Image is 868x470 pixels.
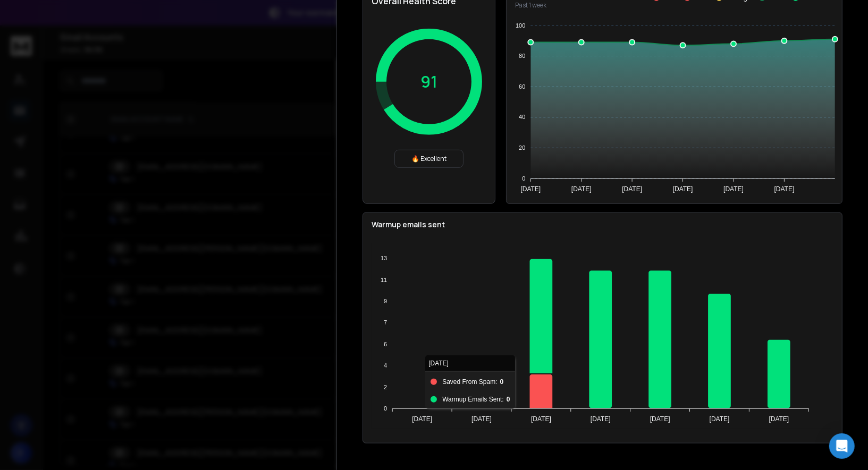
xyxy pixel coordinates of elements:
tspan: 60 [519,83,525,90]
tspan: 0 [522,175,525,182]
tspan: 0 [384,405,387,412]
tspan: [DATE] [531,416,551,423]
tspan: [DATE] [591,416,611,423]
tspan: [DATE] [650,416,670,423]
div: 🔥 Excellent [394,150,464,168]
tspan: 2 [384,384,387,390]
tspan: [DATE] [774,185,795,193]
tspan: [DATE] [520,185,541,193]
tspan: 6 [384,341,387,347]
tspan: 13 [381,255,387,262]
p: 91 [420,72,437,91]
tspan: [DATE] [723,185,744,193]
tspan: 4 [384,362,387,369]
tspan: 20 [519,144,525,151]
tspan: [DATE] [710,416,730,423]
p: Warmup emails sent [372,219,833,230]
tspan: [DATE] [769,416,789,423]
tspan: 100 [516,22,525,29]
div: Open Intercom Messenger [829,433,855,459]
tspan: [DATE] [571,185,592,193]
tspan: [DATE] [412,416,432,423]
tspan: 11 [381,277,387,283]
p: Past 1 week [515,1,592,10]
tspan: 7 [384,320,387,326]
tspan: [DATE] [673,185,693,193]
tspan: 80 [519,53,525,59]
tspan: 40 [519,114,525,121]
tspan: 9 [384,298,387,304]
tspan: [DATE] [471,416,492,423]
tspan: [DATE] [622,185,642,193]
